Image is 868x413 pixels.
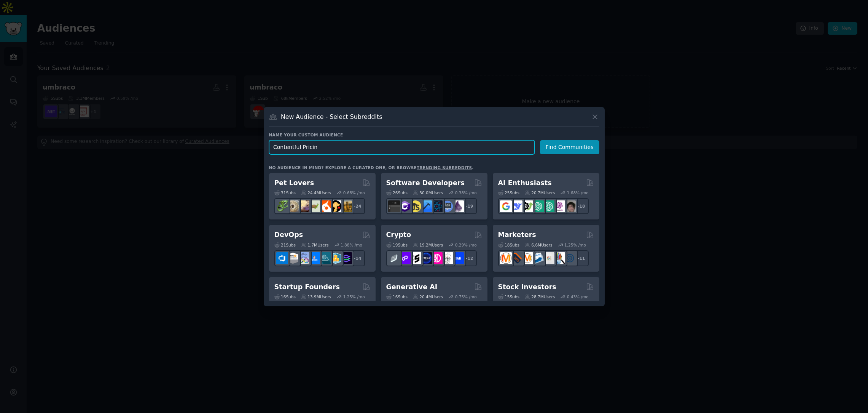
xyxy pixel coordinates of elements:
[287,252,299,264] img: AWS_Certified_Experts
[399,200,411,212] img: csharp
[413,190,443,195] div: 30.0M Users
[521,252,533,264] img: AskMarketing
[452,252,464,264] img: defi_
[274,190,296,195] div: 31 Sub s
[413,294,443,299] div: 20.4M Users
[386,242,408,248] div: 19 Sub s
[308,252,320,264] img: DevOpsLinks
[567,190,589,195] div: 1.68 % /mo
[343,190,365,195] div: 0.68 % /mo
[498,242,519,248] div: 18 Sub s
[525,242,553,248] div: 6.6M Users
[349,250,365,266] div: + 14
[269,140,535,154] input: Pick a short name, like "Digital Marketers" or "Movie-Goers"
[388,252,400,264] img: ethfinance
[301,190,331,195] div: 24.4M Users
[500,252,512,264] img: content_marketing
[330,252,341,264] img: aws_cdk
[431,252,443,264] img: defiblockchain
[319,252,331,264] img: platformengineering
[511,200,522,212] img: DeepSeek
[420,200,432,212] img: iOSProgramming
[341,242,362,248] div: 1.88 % /mo
[498,282,556,292] h2: Stock Investors
[573,250,589,266] div: + 11
[498,294,519,299] div: 15 Sub s
[567,294,589,299] div: 0.43 % /mo
[498,190,519,195] div: 25 Sub s
[498,178,552,188] h2: AI Enthusiasts
[274,294,296,299] div: 16 Sub s
[543,200,554,212] img: chatgpt_prompts_
[525,294,555,299] div: 28.7M Users
[573,198,589,214] div: + 18
[413,242,443,248] div: 19.2M Users
[452,200,464,212] img: elixir
[301,294,331,299] div: 13.9M Users
[409,200,421,212] img: learnjavascript
[455,190,477,195] div: 0.38 % /mo
[386,190,408,195] div: 26 Sub s
[399,252,411,264] img: 0xPolygon
[455,294,477,299] div: 0.75 % /mo
[564,200,576,212] img: ArtificalIntelligence
[388,200,400,212] img: software
[543,252,554,264] img: googleads
[386,230,411,240] h2: Crypto
[461,198,477,214] div: + 19
[564,252,576,264] img: OnlineMarketing
[308,200,320,212] img: turtle
[521,200,533,212] img: AItoolsCatalog
[540,140,599,154] button: Find Communities
[274,242,296,248] div: 21 Sub s
[274,282,340,292] h2: Startup Founders
[281,113,382,121] h3: New Audience - Select Subreddits
[319,200,331,212] img: cockatiel
[420,252,432,264] img: web3
[553,252,565,264] img: MarketingResearch
[340,200,352,212] img: dogbreed
[441,252,453,264] img: CryptoNews
[441,200,453,212] img: AskComputerScience
[431,200,443,212] img: reactnative
[287,200,299,212] img: ballpython
[564,242,586,248] div: 1.25 % /mo
[532,252,544,264] img: Emailmarketing
[274,230,303,240] h2: DevOps
[340,252,352,264] img: PlatformEngineers
[386,282,438,292] h2: Generative AI
[276,252,288,264] img: azuredevops
[349,198,365,214] div: + 24
[298,200,309,212] img: leopardgeckos
[386,294,408,299] div: 16 Sub s
[500,200,512,212] img: GoogleGeminiAI
[330,200,341,212] img: PetAdvice
[269,165,474,170] div: No audience in mind? Explore a curated one, or browse .
[276,200,288,212] img: herpetology
[498,230,536,240] h2: Marketers
[455,242,477,248] div: 0.29 % /mo
[298,252,309,264] img: Docker_DevOps
[274,178,314,188] h2: Pet Lovers
[386,178,465,188] h2: Software Developers
[461,250,477,266] div: + 12
[301,242,329,248] div: 1.7M Users
[417,165,472,170] a: trending subreddits
[553,200,565,212] img: OpenAIDev
[525,190,555,195] div: 20.7M Users
[343,294,365,299] div: 1.25 % /mo
[269,132,599,138] h3: Name your custom audience
[409,252,421,264] img: ethstaker
[511,252,522,264] img: bigseo
[532,200,544,212] img: chatgpt_promptDesign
